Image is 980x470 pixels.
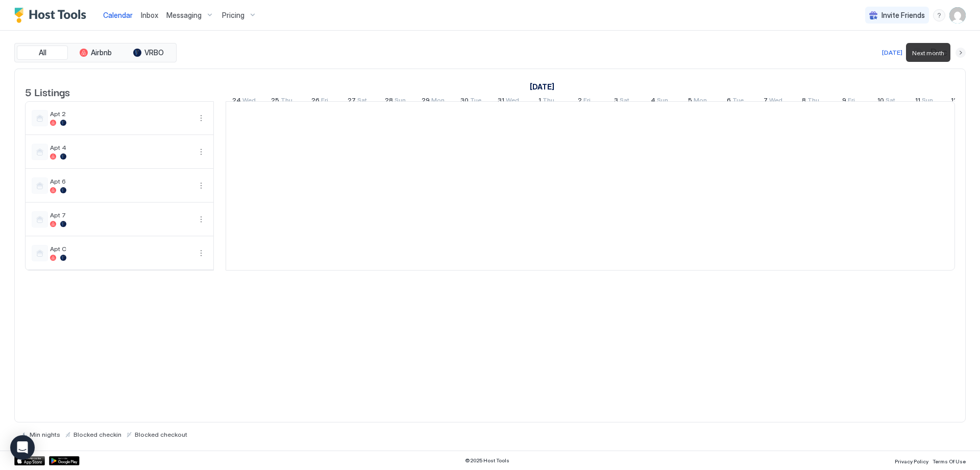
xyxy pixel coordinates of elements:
a: January 1, 2026 [536,94,557,109]
a: January 2, 2026 [575,94,593,109]
span: Tue [470,96,481,107]
span: 27 [348,96,356,107]
div: User profile [949,7,966,24]
span: Next month [912,49,944,57]
div: menu [195,247,207,259]
span: 10 [877,96,884,107]
a: January 6, 2026 [724,94,746,109]
span: 5 [688,96,692,107]
span: Fri [848,96,855,107]
span: Sun [922,96,933,107]
span: Sun [395,96,406,107]
span: 7 [764,96,768,107]
button: Next month [955,48,966,58]
span: © 2025 Host Tools [465,457,509,464]
span: Fri [321,96,328,107]
span: Blocked checkout [135,431,187,438]
button: More options [195,213,207,226]
a: Host Tools Logo [14,8,91,23]
span: 2 [578,96,582,107]
button: More options [195,112,207,124]
div: [DATE] [882,48,902,57]
span: Terms Of Use [933,458,966,464]
span: Thu [543,96,554,107]
span: Sat [620,96,629,107]
span: 5 Listings [25,84,70,99]
a: January 3, 2026 [611,94,632,109]
span: 11 [915,96,920,107]
span: Tue [732,96,744,107]
span: 1 [538,96,541,107]
a: December 29, 2025 [419,94,447,109]
span: Blocked checkin [73,431,121,438]
a: January 7, 2026 [761,94,785,109]
span: 8 [802,96,806,107]
span: Wed [769,96,782,107]
div: tab-group [14,43,177,62]
span: 6 [727,96,731,107]
a: Google Play Store [49,456,80,465]
a: January 5, 2026 [685,94,709,109]
span: Wed [506,96,519,107]
button: More options [195,146,207,158]
a: Privacy Policy [895,455,928,466]
span: Apt C [50,245,191,253]
span: Apt 6 [50,177,191,185]
span: Apt 4 [50,144,191,151]
span: Sat [886,96,895,107]
a: January 9, 2026 [840,94,857,109]
a: December 30, 2025 [458,94,484,109]
span: Apt 7 [50,211,191,219]
span: VRBO [144,48,164,57]
a: Terms Of Use [933,455,966,466]
a: January 4, 2026 [648,94,671,109]
a: App Store [14,456,45,465]
span: Messaging [166,11,202,20]
span: Mon [431,96,445,107]
button: All [17,46,68,60]
span: All [39,48,46,57]
a: January 10, 2026 [875,94,898,109]
span: Airbnb [91,48,112,57]
span: Calendar [103,11,133,19]
a: December 31, 2025 [495,94,522,109]
a: December 25, 2025 [268,94,295,109]
div: menu [195,213,207,226]
span: 26 [311,96,320,107]
a: January 8, 2026 [799,94,822,109]
span: 28 [385,96,393,107]
a: December 27, 2025 [345,94,370,109]
button: VRBO [123,46,174,60]
button: More options [195,247,207,259]
span: Inbox [141,11,158,19]
a: December 28, 2025 [382,94,408,109]
button: More options [195,180,207,192]
button: [DATE] [880,47,904,59]
a: December 24, 2025 [230,94,258,109]
div: menu [195,146,207,158]
div: menu [195,180,207,192]
span: Mon [694,96,707,107]
a: Calendar [103,10,133,20]
span: Thu [807,96,819,107]
span: Pricing [222,11,244,20]
a: January 12, 2026 [948,94,975,109]
span: Wed [242,96,256,107]
span: 30 [460,96,469,107]
span: Invite Friends [881,11,925,20]
span: 4 [651,96,655,107]
span: Min nights [30,431,60,438]
span: 3 [614,96,618,107]
div: Open Intercom Messenger [10,435,35,460]
span: Apt 2 [50,110,191,118]
a: January 1, 2026 [527,79,557,94]
span: 31 [498,96,504,107]
span: 25 [271,96,279,107]
a: Inbox [141,10,158,20]
span: 12 [951,96,958,107]
span: 29 [422,96,430,107]
a: December 26, 2025 [309,94,331,109]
